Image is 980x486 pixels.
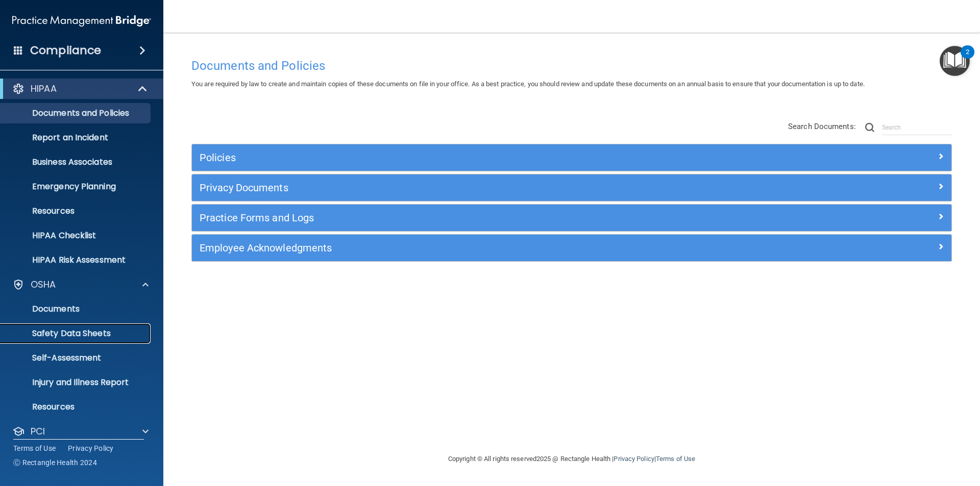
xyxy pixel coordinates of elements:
[200,210,944,226] a: Practice Forms and Logs
[200,182,754,193] h5: Privacy Documents
[7,353,146,363] p: Self-Assessment
[31,278,56,291] p: OSHA
[200,152,754,163] h5: Policies
[7,328,146,339] p: Safety Data Sheets
[7,255,146,265] p: HIPAA Risk Assessment
[12,278,149,291] a: OSHA
[191,80,865,88] span: You are required by law to create and maintain copies of these documents on file in your office. ...
[7,402,146,412] p: Resources
[7,133,146,143] p: Report an Incident
[614,455,654,463] a: Privacy Policy
[7,231,146,241] p: HIPAA Checklist
[12,83,148,95] a: HIPAA
[68,443,114,453] a: Privacy Policy
[966,52,969,65] div: 2
[12,425,149,438] a: PCI
[7,182,146,192] p: Emergency Planning
[7,304,146,314] p: Documents
[385,443,758,475] div: Copyright © All rights reserved 2025 @ Rectangle Health | |
[13,443,56,453] a: Terms of Use
[788,122,856,131] span: Search Documents:
[865,123,874,132] img: ic-search.3b580494.png
[31,425,45,438] p: PCI
[200,242,754,253] h5: Employee Acknowledgments
[13,457,97,468] span: Ⓒ Rectangle Health 2024
[200,212,754,223] h5: Practice Forms and Logs
[656,455,695,463] a: Terms of Use
[7,108,146,118] p: Documents and Policies
[31,83,57,95] p: HIPAA
[882,120,952,135] input: Search
[7,206,146,216] p: Resources
[803,414,968,454] iframe: Drift Widget Chat Controller
[940,46,970,76] button: Open Resource Center, 2 new notifications
[200,149,944,166] a: Policies
[200,180,944,196] a: Privacy Documents
[12,11,151,31] img: PMB logo
[7,157,146,167] p: Business Associates
[200,240,944,256] a: Employee Acknowledgments
[7,377,146,388] p: Injury and Illness Report
[30,43,101,58] h4: Compliance
[191,59,952,72] h4: Documents and Policies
